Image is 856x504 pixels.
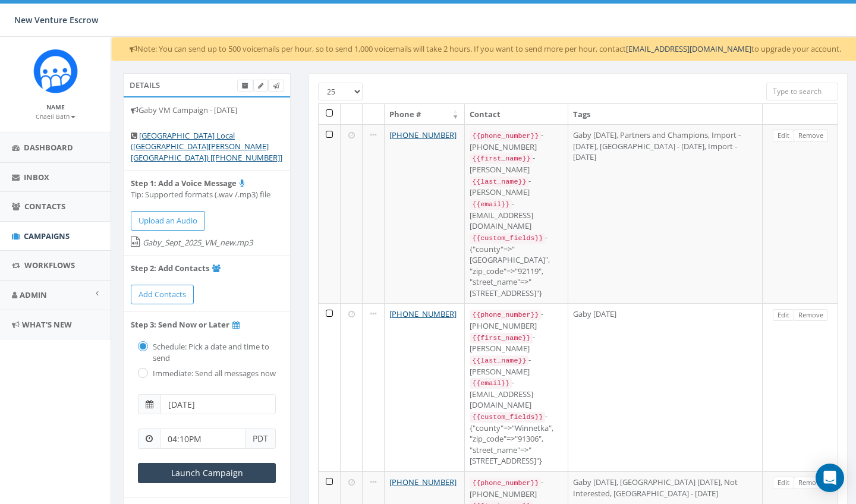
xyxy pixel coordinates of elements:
code: {{last_name}} [470,355,528,366]
b: Step 3: Send Now or Later [131,319,229,330]
div: - [PERSON_NAME] [470,332,563,354]
div: - {"county"=>"Winnetka", "zip_code"=>"91306", "street_name"=>"[STREET_ADDRESS]"} [470,411,563,467]
small: Chaeli Bath [36,112,75,121]
a: Edit [773,477,794,489]
span: Add Contacts [139,289,186,300]
label: Schedule: Pick a date and time to send [150,341,276,363]
a: Edit [773,309,794,322]
input: Launch Campaign [138,463,276,483]
div: - [PERSON_NAME] [470,354,563,377]
b: Step 1: Add a Voice Message [131,178,237,188]
a: [PHONE_NUMBER] [389,477,457,487]
code: {{phone_number}} [470,478,541,489]
b: Step 2: Add Contacts [131,263,209,273]
code: {{first_name}} [470,333,533,344]
span: Campaigns [24,231,70,241]
code: {{first_name}} [470,153,533,164]
div: Open Intercom Messenger [816,464,844,492]
div: - [PERSON_NAME] [470,175,563,198]
a: Remove [794,309,828,322]
span: PDT [246,429,276,449]
span: Workflows [24,260,75,270]
div: - [PERSON_NAME] [470,152,563,175]
code: {{phone_number}} [470,310,541,320]
l: Tip: Supported formats (.wav /.mp3) file [131,189,270,200]
div: - [EMAIL_ADDRESS][DOMAIN_NAME] [470,377,563,411]
th: Phone #: activate to sort column ascending [385,104,465,125]
div: - {"county"=>"[GEOGRAPHIC_DATA]", "zip_code"=>"92119", "street_name"=>"[STREET_ADDRESS]"} [470,232,563,299]
input: Type to search [766,83,838,100]
span: Admin [20,289,47,300]
div: - [PHONE_NUMBER] [470,308,563,331]
span: Contacts [24,201,65,212]
td: Gaby [DATE], Partners and Champions, Import - [DATE], [GEOGRAPHIC_DATA] - [DATE], Import - [DATE] [568,124,763,303]
li: Gaby VM Campaign - [DATE] [124,97,290,123]
div: Details [123,73,291,97]
code: {{custom_fields}} [470,233,545,244]
span: New Venture Escrow [14,14,98,26]
a: [GEOGRAPHIC_DATA] Local ([GEOGRAPHIC_DATA][PERSON_NAME][GEOGRAPHIC_DATA]) [[PHONE_NUMBER]] [131,130,282,163]
a: Chaeli Bath [36,111,75,121]
div: - [PHONE_NUMBER] [470,130,563,152]
div: - [PHONE_NUMBER] [470,477,563,499]
button: Upload an Audio [131,211,205,231]
code: {{last_name}} [470,177,528,187]
a: Remove [794,477,828,489]
code: {{email}} [470,378,512,389]
a: [PHONE_NUMBER] [389,308,457,319]
th: Tags [568,104,763,125]
code: {{email}} [470,199,512,210]
a: [EMAIL_ADDRESS][DOMAIN_NAME] [626,43,751,54]
label: Immediate: Send all messages now [150,368,276,380]
img: Rally_Corp_Icon_1.png [33,49,78,93]
span: Edit Campaign Title [258,81,263,90]
td: Gaby [DATE] [568,303,763,471]
a: Remove [794,130,828,142]
span: Dashboard [24,142,73,153]
a: Edit [773,130,794,142]
th: Contact [465,104,568,125]
code: {{phone_number}} [470,131,541,141]
small: Name [46,103,65,111]
a: [PHONE_NUMBER] [389,130,457,140]
span: What's New [22,319,72,330]
span: Inbox [24,172,49,182]
span: Send Test RVM [273,81,279,90]
a: Add Contacts [131,285,194,304]
span: Archive Campaign [242,81,248,90]
code: {{custom_fields}} [470,412,545,423]
label: Gaby_Sept_2025_VM_new.mp3 [131,231,283,248]
div: - [EMAIL_ADDRESS][DOMAIN_NAME] [470,198,563,232]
